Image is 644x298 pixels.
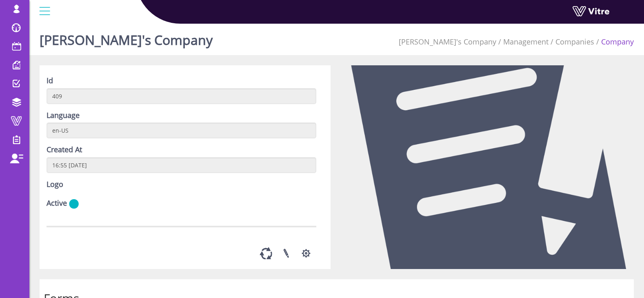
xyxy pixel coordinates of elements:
label: Language [47,110,80,121]
label: Id [47,76,53,86]
h1: [PERSON_NAME]'s Company [40,20,213,55]
label: Active [47,198,67,209]
a: [PERSON_NAME]'s Company [399,37,496,47]
li: Company [594,37,634,47]
label: Logo [47,179,63,190]
label: Created At [47,145,82,155]
a: Companies [555,37,594,47]
img: yes [69,199,79,209]
li: Management [496,37,549,47]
